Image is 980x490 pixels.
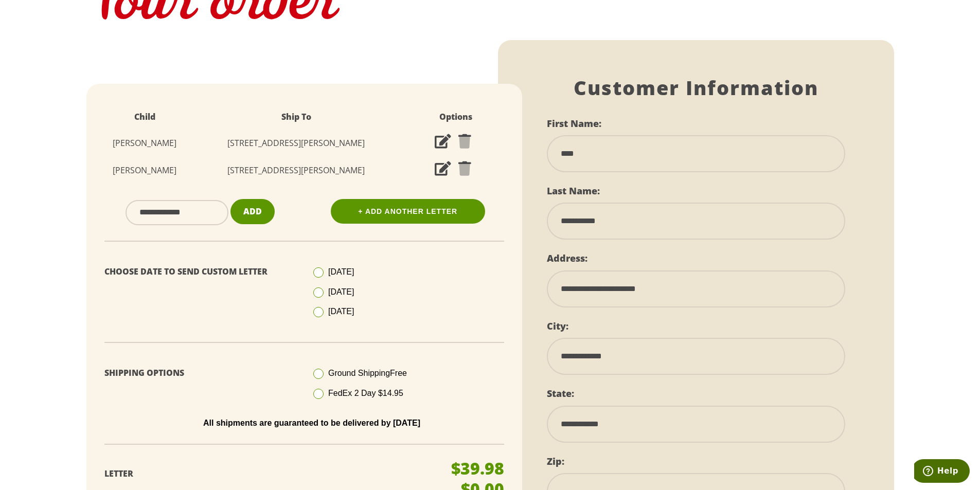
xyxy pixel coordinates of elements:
p: Shipping Options [104,366,297,380]
p: All shipments are guaranteed to be delivered by [DATE] [112,419,512,428]
th: Ship To [193,104,400,130]
span: Add [243,206,262,217]
p: $39.98 [451,460,504,477]
iframe: Opens a widget where you can find more information [914,459,970,485]
span: Free [390,369,407,377]
th: Child [97,104,193,130]
label: State: [547,387,574,400]
td: [PERSON_NAME] [97,130,193,157]
label: City: [547,320,568,332]
span: FedEx 2 Day $14.95 [328,389,403,397]
th: Options [400,104,511,130]
p: Letter [104,466,435,481]
span: [DATE] [328,307,354,316]
h1: Customer Information [547,76,845,100]
span: [DATE] [328,287,354,296]
td: [STREET_ADDRESS][PERSON_NAME] [193,157,400,184]
button: Add [230,199,275,224]
label: Address: [547,252,587,264]
td: [PERSON_NAME] [97,157,193,184]
span: [DATE] [328,267,354,276]
td: [STREET_ADDRESS][PERSON_NAME] [193,130,400,157]
label: First Name: [547,117,601,130]
p: Choose Date To Send Custom Letter [104,264,297,279]
label: Last Name: [547,185,600,197]
span: Ground Shipping [328,369,407,377]
a: + Add Another Letter [331,199,485,224]
label: Zip: [547,455,564,467]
